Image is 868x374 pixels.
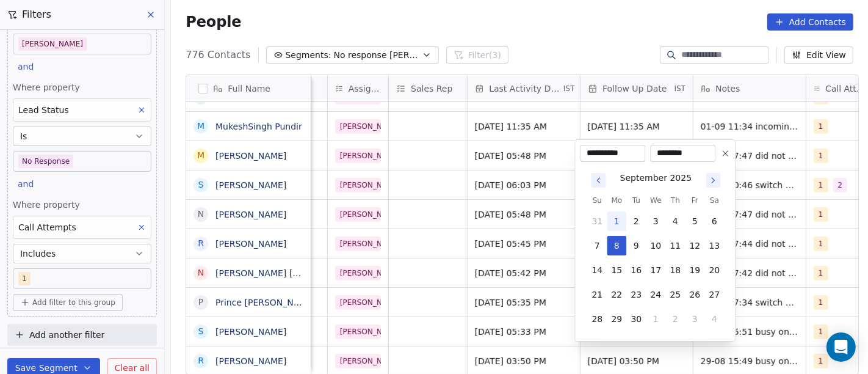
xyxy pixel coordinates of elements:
button: 3 [646,211,665,231]
button: 15 [607,260,626,280]
div: September 2025 [620,172,692,185]
button: 30 [626,309,646,329]
th: Friday [685,194,704,207]
th: Wednesday [646,194,665,207]
button: 27 [704,285,724,304]
button: 1 [607,211,626,231]
button: 24 [646,285,665,304]
button: 12 [685,236,704,255]
button: 4 [665,211,685,231]
button: 2 [665,309,685,329]
button: 10 [646,236,665,255]
button: 14 [587,260,607,280]
button: 22 [607,285,626,304]
th: Thursday [665,194,685,207]
button: 23 [626,285,646,304]
button: 19 [685,260,704,280]
button: 6 [704,211,724,231]
button: 29 [607,309,626,329]
button: 25 [665,285,685,304]
button: 28 [587,309,607,329]
button: 9 [626,236,646,255]
button: 20 [704,260,724,280]
button: 16 [626,260,646,280]
button: 21 [587,285,607,304]
button: 13 [704,236,724,255]
button: 2 [626,211,646,231]
button: 18 [665,260,685,280]
button: 4 [704,309,724,329]
button: 11 [665,236,685,255]
th: Sunday [587,194,607,207]
button: 8 [607,236,626,255]
th: Saturday [704,194,724,207]
button: 17 [646,260,665,280]
button: 3 [685,309,704,329]
button: Go to next month [704,172,722,189]
button: 7 [587,236,607,255]
th: Monday [607,194,626,207]
button: 31 [587,211,607,231]
button: 1 [646,309,665,329]
button: Go to previous month [590,172,607,189]
th: Tuesday [626,194,646,207]
button: 26 [685,285,704,304]
button: 5 [685,211,704,231]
